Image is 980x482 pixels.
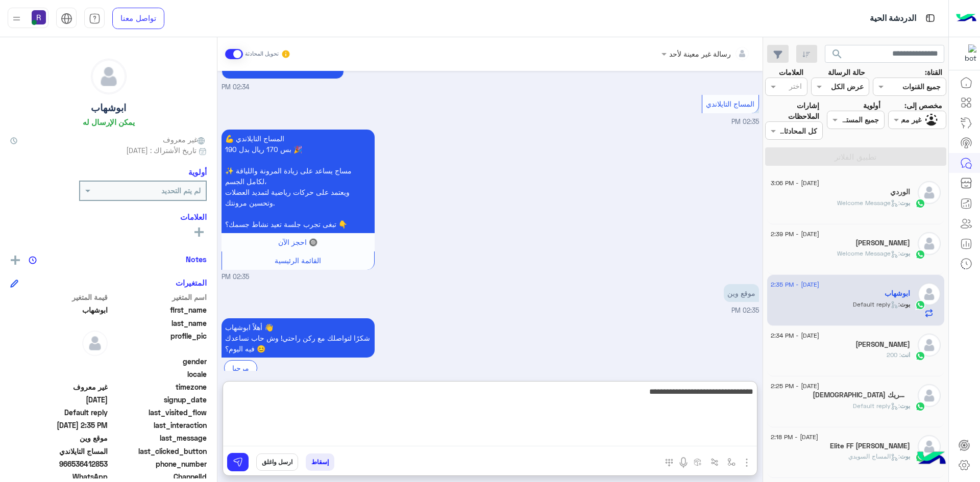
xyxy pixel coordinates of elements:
h6: Notes [186,255,207,264]
span: [DATE] - 2:18 PM [771,433,818,442]
span: بوت [900,452,910,460]
p: 22/8/2025, 2:35 PM [222,318,375,358]
span: search [831,48,843,60]
span: first_name [110,305,207,315]
span: 2 [10,471,108,482]
img: tab [61,13,72,24]
a: تواصل معنا [112,8,164,29]
span: null [10,369,108,379]
img: send message [233,457,243,467]
span: signup_date [110,394,207,405]
label: القناة: [925,67,942,78]
img: WhatsApp [915,401,925,412]
span: 2025-08-22T11:33:36.486Z [10,394,108,405]
span: last_visited_flow [110,407,207,418]
img: 322853014244696 [958,44,976,63]
h6: المتغيرات [176,278,207,287]
span: 02:35 PM [731,118,759,125]
img: add [11,256,20,265]
span: [DATE] - 2:39 PM [771,230,819,239]
button: إسقاط [306,453,334,471]
img: tab [89,13,101,24]
h5: الوردي [890,188,910,196]
img: notes [29,256,37,264]
label: أولوية [863,100,880,111]
span: [DATE] - 2:25 PM [771,382,819,391]
img: hulul-logo.png [914,441,949,477]
img: send attachment [741,456,753,469]
img: defaultAdmin.png [918,334,941,357]
span: بوت [900,300,910,308]
h5: لاإله إلاالله وحده لاشريك [813,391,910,399]
img: WhatsApp [915,300,925,310]
span: 2025-08-22T11:35:49.498Z [10,420,108,430]
span: موقع وين [10,433,108,443]
h5: Elite FF Mushtaq Ahmed [830,442,910,450]
span: غير معروف [10,382,108,392]
p: 22/8/2025, 2:35 PM [724,284,759,302]
img: userImage [32,10,46,24]
img: select flow [727,458,736,466]
span: : Welcome Message [837,199,900,207]
small: تحويل المحادثة [245,50,279,58]
img: make a call [665,459,673,467]
span: غير معروف [163,134,207,145]
span: 02:35 PM [222,272,249,282]
span: بوت [900,402,910,410]
span: last_interaction [110,420,207,430]
span: 200 [887,351,901,359]
img: defaultAdmin.png [91,59,126,94]
span: locale [110,369,207,379]
span: 02:34 PM [222,83,249,92]
button: create order [690,453,706,470]
h5: Pasha [855,340,910,349]
img: tab [924,12,937,24]
span: ChannelId [110,471,207,482]
img: Logo [956,8,976,29]
span: : Default reply [853,300,900,308]
span: null [10,356,108,367]
a: tab [84,8,105,29]
span: 🔘 احجز الآن [278,238,317,246]
span: ابوشهاب [10,305,108,315]
span: 966536412853 [10,459,108,469]
img: defaultAdmin.png [918,181,941,204]
button: ارسل واغلق [256,453,298,471]
h6: أولوية [188,167,207,176]
img: defaultAdmin.png [918,435,941,458]
span: 02:35 PM [731,307,759,314]
img: profile [10,12,23,25]
span: اسم المتغير [110,292,207,302]
img: send voice note [677,456,690,469]
span: تاريخ الأشتراك : [DATE] [126,145,197,156]
span: : Welcome Message [837,249,900,257]
label: مخصص إلى: [904,100,942,111]
img: defaultAdmin.png [918,283,941,306]
span: last_clicked_button [110,446,207,456]
img: defaultAdmin.png [918,232,941,255]
span: [DATE] - 3:06 PM [771,179,819,188]
img: WhatsApp [915,249,925,260]
span: last_message [110,433,207,443]
span: انت [901,351,910,359]
label: العلامات [779,67,803,78]
div: اختر [789,81,803,94]
span: [DATE] - 2:35 PM [771,280,819,289]
img: WhatsApp [915,351,925,361]
span: timezone [110,382,207,392]
label: إشارات الملاحظات [765,100,819,122]
span: last_name [110,318,207,328]
span: gender [110,356,207,367]
h5: ابوشهاب [91,102,126,114]
img: defaultAdmin.png [918,384,941,407]
span: phone_number [110,459,207,469]
button: select flow [723,453,740,470]
span: [DATE] - 2:34 PM [771,331,819,340]
button: search [825,45,850,67]
div: مرحبا [224,360,257,376]
span: بوت [900,249,910,257]
span: Default reply [10,407,108,418]
h6: يمكن الإرسال له [83,117,135,126]
p: 22/8/2025, 2:35 PM [222,130,375,233]
span: : المساج السويدي [848,452,900,460]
